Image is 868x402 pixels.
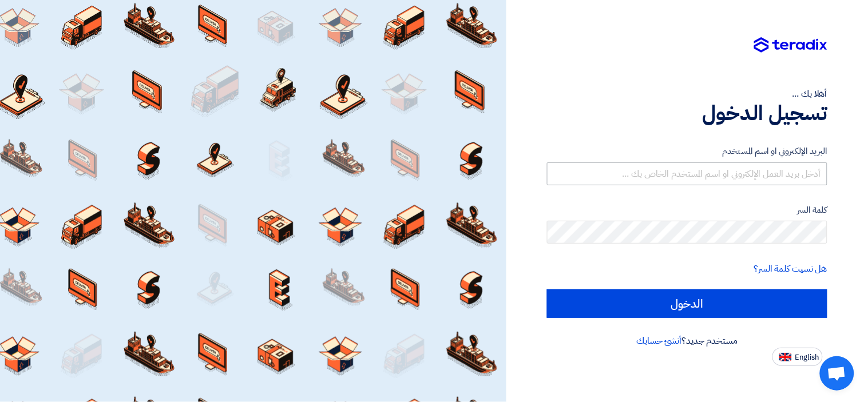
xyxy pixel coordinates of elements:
a: هل نسيت كلمة السر؟ [754,262,827,276]
h1: تسجيل الدخول [547,101,827,126]
label: البريد الإلكتروني او اسم المستخدم [547,145,827,158]
div: مستخدم جديد؟ [547,334,827,348]
div: أهلا بك ... [547,87,827,101]
a: أنشئ حسابك [637,334,682,348]
img: Teradix logo [754,37,827,53]
span: English [795,353,819,361]
button: English [772,348,823,366]
input: أدخل بريد العمل الإلكتروني او اسم المستخدم الخاص بك ... [547,162,827,185]
label: كلمة السر [547,204,827,217]
img: en-US.png [779,353,792,361]
input: الدخول [547,289,827,318]
div: Open chat [820,356,854,391]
